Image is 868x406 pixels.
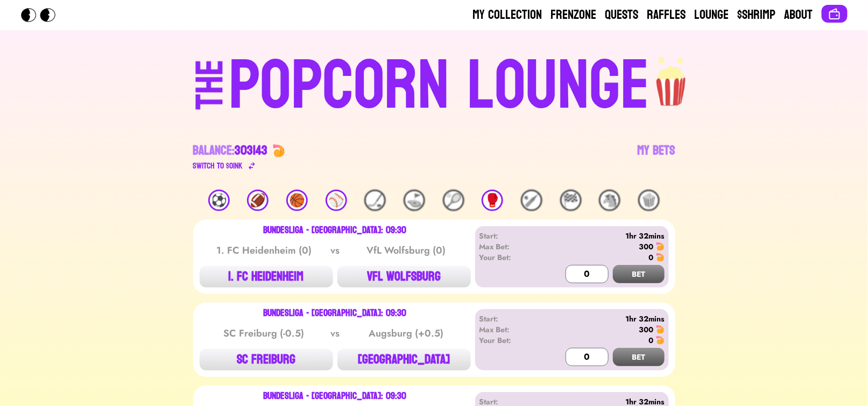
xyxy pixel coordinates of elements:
[443,190,464,211] div: 🎾
[656,242,665,251] img: 🍤
[337,266,471,288] button: VFL WOLFSBURG
[264,309,407,318] div: Bundesliga - [GEOGRAPHIC_DATA]: 09:30
[482,190,503,211] div: 🥊
[103,47,766,121] a: THEPOPCORN LOUNGEpopcorn
[613,265,665,283] button: BET
[352,243,461,258] div: VfL Wolfsburg (0)
[328,326,342,341] div: vs
[828,8,841,20] img: Connect wallet
[193,159,243,172] div: Switch to $ OINK
[479,241,541,252] div: Max Bet:
[264,392,407,401] div: Bundesliga - [GEOGRAPHIC_DATA]: 09:30
[264,226,407,235] div: Bundesliga - [GEOGRAPHIC_DATA]: 09:30
[337,349,471,370] button: [GEOGRAPHIC_DATA]
[656,253,665,262] img: 🍤
[656,336,665,345] img: 🍤
[479,324,541,335] div: Max Bet:
[404,190,425,211] div: ⛳️
[656,325,665,334] img: 🍤
[738,6,776,24] a: $Shrimp
[190,60,229,131] div: THE
[200,349,333,370] button: SC FREIBURG
[235,139,268,162] span: 303143
[479,230,541,241] div: Start:
[649,335,654,346] div: 0
[551,6,597,24] a: Frenzone
[639,324,654,335] div: 300
[326,190,347,211] div: ⚾️
[650,47,694,108] img: popcorn
[638,190,660,211] div: 🍿
[247,190,269,211] div: 🏈
[21,8,64,22] img: Popcorn
[286,190,308,211] div: 🏀
[193,142,268,159] div: Balance:
[613,348,665,366] button: BET
[209,243,318,258] div: 1. FC Heidenheim (0)
[272,144,285,157] img: 🍤
[638,142,675,172] a: My Bets
[649,252,654,263] div: 0
[473,6,542,24] a: My Collection
[479,252,541,263] div: Your Bet:
[639,241,654,252] div: 300
[605,6,639,24] a: Quests
[785,6,813,24] a: About
[208,190,230,211] div: ⚽️
[352,326,461,341] div: Augsburg (+0.5)
[695,6,729,24] a: Lounge
[479,335,541,346] div: Your Bet:
[479,313,541,324] div: Start:
[541,313,664,324] div: 1hr 32mins
[229,52,650,121] div: POPCORN LOUNGE
[541,230,664,241] div: 1hr 32mins
[364,190,386,211] div: 🏒
[200,266,333,288] button: 1. FC HEIDENHEIM
[560,190,582,211] div: 🏁
[328,243,342,258] div: vs
[647,6,686,24] a: Raffles
[521,190,542,211] div: 🏏
[599,190,620,211] div: 🐴
[209,326,318,341] div: SC Freiburg (-0.5)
